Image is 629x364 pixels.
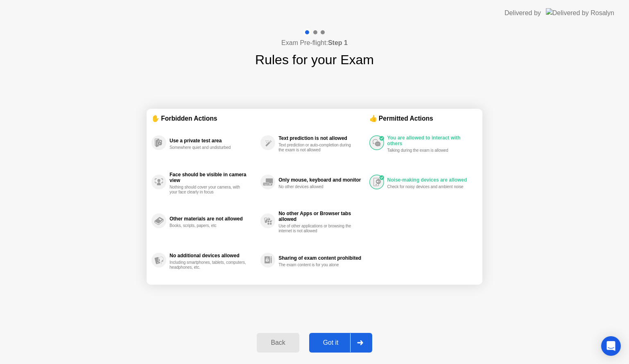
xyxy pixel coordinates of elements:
div: Including smartphones, tablets, computers, headphones, etc. [170,260,247,270]
div: Back [259,339,296,346]
div: Talking during the exam is allowed [387,148,465,153]
div: Use of other applications or browsing the internet is not allowed [278,224,356,234]
div: No additional devices allowed [170,253,256,258]
h1: Rules for your Exam [255,50,374,70]
div: Use a private test area [170,138,256,144]
div: The exam content is for you alone [278,263,356,267]
h4: Exam Pre-flight: [281,38,348,48]
div: Somewhere quiet and undisturbed [170,145,247,150]
div: Check for noisy devices and ambient noise [387,184,465,189]
button: Back [257,333,299,353]
div: Nothing should cover your camera, with your face clearly in focus [170,185,247,195]
div: ✋ Forbidden Actions [152,114,369,123]
div: Got it [312,339,350,346]
div: Only mouse, keyboard and monitor [278,177,365,183]
div: 👍 Permitted Actions [369,114,477,123]
div: Delivered by [505,8,541,18]
div: Face should be visible in camera view [170,172,256,183]
div: Sharing of exam content prohibited [278,255,365,261]
b: Step 1 [328,39,348,46]
div: Other materials are not allowed [170,216,256,222]
button: Got it [309,333,372,353]
img: Delivered by Rosalyn [546,8,614,18]
div: Text prediction or auto-completion during the exam is not allowed [278,143,356,153]
div: You are allowed to interact with others [387,135,473,146]
div: No other devices allowed [278,184,356,189]
div: Noise-making devices are allowed [387,177,473,183]
div: Books, scripts, papers, etc [170,223,247,228]
div: No other Apps or Browser tabs allowed [278,211,365,222]
div: Open Intercom Messenger [601,336,621,356]
div: Text prediction is not allowed [278,135,365,141]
